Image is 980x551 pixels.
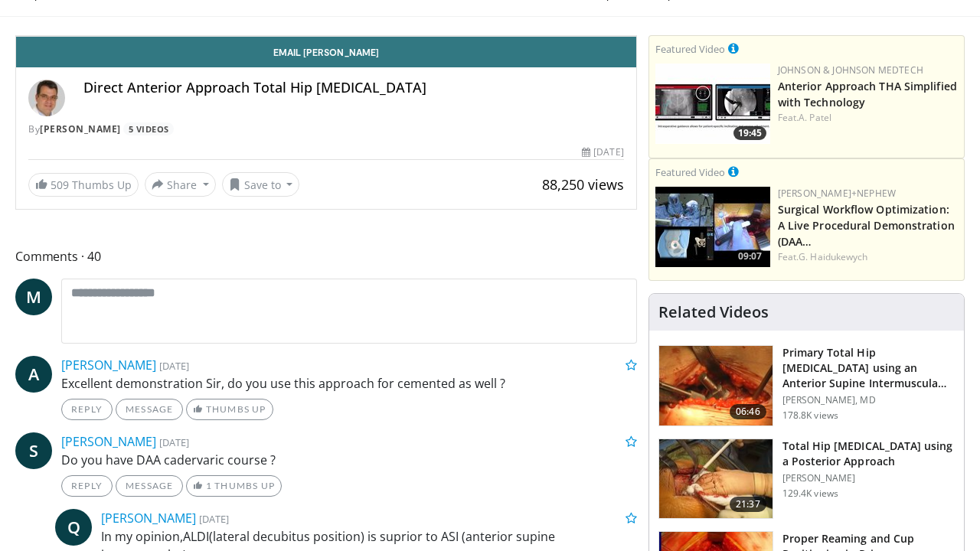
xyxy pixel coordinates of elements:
[782,409,838,422] p: 178.8K views
[28,122,624,136] div: By
[28,173,139,197] a: 509 Thumbs Up
[658,345,955,426] a: 06:46 Primary Total Hip [MEDICAL_DATA] using an Anterior Supine Intermuscula… [PERSON_NAME], MD 1...
[61,399,113,420] a: Reply
[655,42,725,56] small: Featured Video
[199,512,229,526] small: [DATE]
[582,145,623,159] div: [DATE]
[799,250,867,263] a: G. Haidukewych
[15,246,637,266] span: Comments 40
[655,165,725,179] small: Featured Video
[222,172,300,197] button: Save to
[778,187,896,200] a: [PERSON_NAME]+Nephew
[655,64,770,144] img: 06bb1c17-1231-4454-8f12-6191b0b3b81a.150x105_q85_crop-smart_upscale.jpg
[782,394,955,406] p: [PERSON_NAME], MD
[542,175,624,194] span: 88,250 views
[778,250,958,264] div: Feat.
[658,439,955,520] a: 21:37 Total Hip [MEDICAL_DATA] using a Posterior Approach [PERSON_NAME] 129.4K views
[61,433,156,450] a: [PERSON_NAME]
[730,404,766,419] span: 06:46
[61,357,156,373] a: [PERSON_NAME]
[778,111,958,125] div: Feat.
[61,475,113,497] a: Reply
[15,279,52,315] a: M
[778,202,955,249] a: Surgical Workflow Optimization: A Live Procedural Demonstration (DAA…
[782,472,955,484] p: [PERSON_NAME]
[186,475,282,497] a: 1 Thumbs Up
[733,249,766,263] span: 09:07
[782,439,955,469] h3: Total Hip [MEDICAL_DATA] using a Posterior Approach
[730,497,766,512] span: 21:37
[51,178,69,192] span: 509
[206,480,212,491] span: 1
[15,356,52,393] a: A
[658,303,769,321] h4: Related Videos
[61,451,637,469] p: Do you have DAA cadervaric course ?
[16,36,636,37] video-js: Video Player
[101,510,196,527] a: [PERSON_NAME]
[782,487,838,500] p: 129.4K views
[15,432,52,469] a: S
[655,64,770,144] a: 19:45
[659,439,773,519] img: 286987_0000_1.png.150x105_q85_crop-smart_upscale.jpg
[733,126,766,140] span: 19:45
[799,111,831,124] a: A. Patel
[778,64,923,77] a: Johnson & Johnson MedTech
[778,79,957,109] a: Anterior Approach THA Simplified with Technology
[116,475,183,497] a: Message
[55,509,92,546] a: Q
[40,122,121,135] a: [PERSON_NAME]
[145,172,216,197] button: Share
[123,122,174,135] a: 5 Videos
[16,37,636,67] a: Email [PERSON_NAME]
[159,359,189,373] small: [DATE]
[659,346,773,425] img: 263423_3.png.150x105_q85_crop-smart_upscale.jpg
[186,399,273,420] a: Thumbs Up
[655,187,770,267] a: 09:07
[655,187,770,267] img: bcfc90b5-8c69-4b20-afee-af4c0acaf118.150x105_q85_crop-smart_upscale.jpg
[159,435,189,449] small: [DATE]
[83,80,624,96] h4: Direct Anterior Approach Total Hip [MEDICAL_DATA]
[61,374,637,393] p: Excellent demonstration Sir, do you use this approach for cemented as well ?
[116,399,183,420] a: Message
[782,345,955,391] h3: Primary Total Hip [MEDICAL_DATA] using an Anterior Supine Intermuscula…
[28,80,65,116] img: Avatar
